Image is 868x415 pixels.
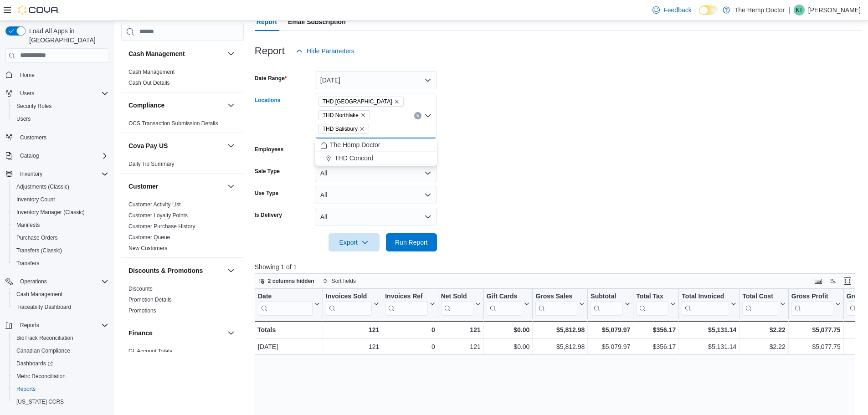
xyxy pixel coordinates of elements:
span: New Customers [128,245,167,252]
h3: Customer [128,182,158,191]
a: Reports [13,384,39,395]
button: Customer [128,182,224,191]
button: Discounts & Promotions [128,266,224,275]
div: $5,812.98 [535,341,585,352]
a: Inventory Count [13,194,59,205]
a: Cash Management [128,69,175,75]
span: Inventory Manager (Classic) [16,209,85,216]
div: Date [258,292,313,301]
h3: Cash Management [128,49,185,58]
span: Transfers (Classic) [16,247,62,254]
button: Gross Profit [791,292,841,315]
div: $356.17 [636,324,676,335]
button: Remove THD Salisbury from selection in this group [360,126,365,132]
button: Catalog [2,149,112,162]
span: GL Account Totals [128,348,172,355]
a: Inventory Manager (Classic) [13,207,88,218]
div: Gross Profit [791,292,833,315]
button: Customer [226,181,236,192]
h3: Compliance [128,101,164,110]
span: THD Mooresville [318,97,404,107]
a: OCS Transaction Submission Details [128,120,218,127]
img: Cova [18,5,59,15]
span: Load All Apps in [GEOGRAPHIC_DATA] [26,26,108,45]
button: Total Cost [742,292,785,315]
button: Transfers (Classic) [9,244,112,257]
button: Cash Management [226,48,236,59]
div: $5,077.75 [791,341,841,352]
span: Dashboards [13,358,108,369]
span: Inventory Count [16,196,55,203]
button: Purchase Orders [9,231,112,244]
span: Inventory Manager (Classic) [13,207,108,218]
button: Subtotal [591,292,630,315]
span: BioTrack Reconciliation [16,334,73,342]
button: All [315,186,437,204]
div: Cova Pay US [121,159,244,173]
a: Home [16,70,38,81]
div: Gross Sales [535,292,577,315]
button: Cash Management [9,288,112,301]
span: Security Roles [13,101,108,112]
div: Gift Cards [486,292,522,301]
a: BioTrack Reconciliation [13,333,77,343]
span: Sort fields [332,277,356,285]
span: Inventory [20,170,42,178]
button: Catalog [16,150,42,161]
div: 0 [385,341,435,352]
a: Promotion Details [128,297,172,303]
button: Keyboard shortcuts [813,276,824,287]
span: The Hemp Doctor [330,140,380,149]
div: Invoices Ref [385,292,427,315]
button: Reports [2,319,112,332]
a: [US_STATE] CCRS [13,396,67,407]
label: Date Range [255,75,287,82]
div: Invoices Ref [385,292,427,301]
span: Customer Activity List [128,201,181,208]
div: Discounts & Promotions [121,283,244,320]
div: Subtotal [591,292,623,315]
div: Totals [257,324,320,335]
span: Hide Parameters [307,46,354,56]
a: Customer Activity List [128,201,181,208]
span: Canadian Compliance [13,345,108,356]
span: Adjustments (Classic) [13,181,108,192]
span: Export [334,233,374,251]
div: $356.17 [636,341,676,352]
span: Discounts [128,285,153,292]
button: Gift Cards [486,292,529,315]
a: Metrc Reconciliation [13,371,69,382]
span: Email Subscription [288,13,346,31]
button: Compliance [226,100,236,111]
div: 121 [441,324,480,335]
button: Total Tax [636,292,676,315]
span: Users [20,90,34,97]
h3: Report [255,46,285,56]
div: Total Tax [636,292,668,301]
button: All [315,208,437,226]
span: Operations [16,276,108,287]
div: $2.22 [742,341,785,352]
button: Users [2,87,112,100]
button: Close list of options [424,112,431,119]
div: $0.00 [487,341,530,352]
button: Export [329,233,380,251]
span: Traceabilty Dashboard [16,303,71,311]
button: Date [258,292,320,315]
button: Run Report [386,233,437,251]
span: Manifests [13,220,108,231]
input: Dark Mode [699,5,718,15]
div: $0.00 [486,324,529,335]
div: $5,131.14 [682,341,736,352]
a: Traceabilty Dashboard [13,302,75,313]
span: Catalog [16,150,108,161]
button: Cova Pay US [128,141,224,150]
span: Operations [20,278,47,285]
div: Total Tax [636,292,668,315]
button: Discounts & Promotions [226,265,236,276]
button: Manifests [9,219,112,231]
div: 121 [326,324,379,335]
span: THD Salisbury [323,124,358,133]
span: Cash Out Details [128,79,170,87]
a: Customer Loyalty Points [128,212,188,219]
